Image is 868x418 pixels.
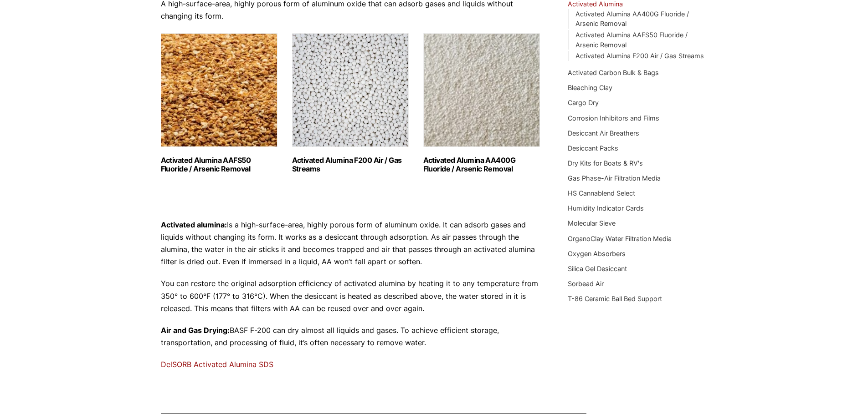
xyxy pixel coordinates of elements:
[161,324,541,349] p: BASF F-200 can dry almost all liquids and gases. To achieve efficient storage, transportation, an...
[423,33,540,173] a: Visit product category Activated Alumina AA400G Fluoride / Arsenic Removal
[568,189,635,197] a: HS Cannablend Select
[568,144,618,152] a: Desiccant Packs
[568,129,639,137] a: Desiccant Air Breathers
[423,156,540,173] h2: Activated Alumina AA400G Fluoride / Arsenic Removal
[575,31,688,49] a: Activated Alumina AAFS50 Fluoride / Arsenic Removal
[568,219,616,227] a: Molecular Sieve
[568,69,659,76] a: Activated Carbon Bulk & Bags
[423,33,540,147] img: Activated Alumina AA400G Fluoride / Arsenic Removal
[568,295,662,302] a: T-86 Ceramic Ball Bed Support
[292,156,409,173] h2: Activated Alumina F200 Air / Gas Streams
[161,156,277,173] h2: Activated Alumina AAFS50 Fluoride / Arsenic Removal
[161,277,541,315] p: You can restore the original adsorption efficiency of activated alumina by heating it to any temp...
[161,220,227,229] strong: Activated alumina:
[568,99,599,106] a: Cargo Dry
[161,326,230,335] strong: Air and Gas Drying:
[568,174,661,182] a: Gas Phase-Air Filtration Media
[568,250,626,257] a: Oxygen Absorbers
[161,33,277,147] img: Activated Alumina AAFS50 Fluoride / Arsenic Removal
[568,114,659,122] a: Corrosion Inhibitors and Films
[292,33,409,173] a: Visit product category Activated Alumina F200 Air / Gas Streams
[575,52,704,60] a: Activated Alumina F200 Air / Gas Streams
[161,360,273,369] a: DelSORB Activated Alumina SDS
[575,10,689,28] a: Activated Alumina AA400G Fluoride / Arsenic Removal
[161,33,277,173] a: Visit product category Activated Alumina AAFS50 Fluoride / Arsenic Removal
[161,219,541,268] p: Is a high-surface-area, highly porous form of aluminum oxide. It can adsorb gases and liquids wit...
[568,280,604,287] a: Sorbead Air
[568,204,644,212] a: Humidity Indicator Cards
[568,235,672,242] a: OrganoClay Water Filtration Media
[292,33,409,147] img: Activated Alumina F200 Air / Gas Streams
[568,84,612,91] a: Bleaching Clay
[568,265,627,272] a: Silica Gel Desiccant
[568,159,643,167] a: Dry Kits for Boats & RV's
